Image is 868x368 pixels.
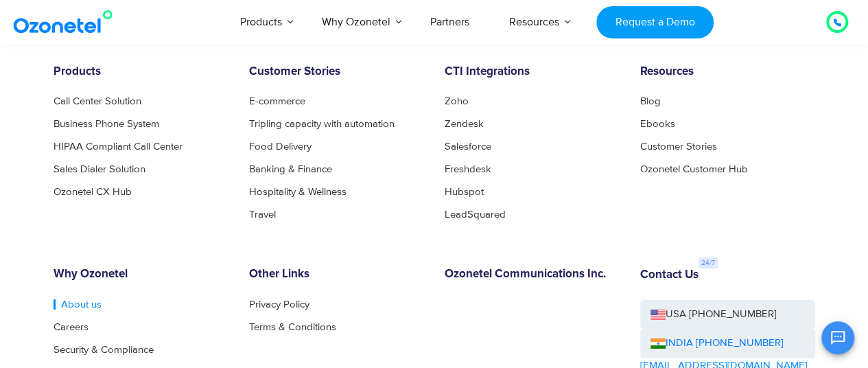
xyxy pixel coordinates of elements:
a: Ozonetel Customer Hub [640,164,748,174]
a: Sales Dialer Solution [54,164,145,174]
a: Business Phone System [54,119,159,129]
a: Ebooks [640,119,675,129]
a: Food Delivery [249,141,312,152]
a: Hospitality & Wellness [249,187,347,197]
h6: Contact Us [640,268,699,282]
a: Freshdesk [445,164,491,174]
a: Zendesk [445,119,484,129]
img: us-flag.png [650,310,666,320]
a: Request a Demo [596,6,714,38]
a: Careers [54,322,89,332]
a: Banking & Finance [249,164,332,174]
button: Open chat [821,321,854,354]
a: Customer Stories [640,141,717,152]
a: USA [PHONE_NUMBER] [640,300,815,330]
h6: Products [54,65,228,79]
a: Call Center Solution [54,96,141,106]
a: HIPAA Compliant Call Center [54,141,183,152]
a: LeadSquared [445,209,506,220]
a: Travel [249,209,276,220]
h6: Customer Stories [249,65,424,79]
a: Blog [640,96,661,106]
a: Privacy Policy [249,299,309,310]
h6: CTI Integrations [445,65,620,79]
a: Terms & Conditions [249,322,336,332]
a: Tripling capacity with automation [249,119,395,129]
a: Security & Compliance [54,345,154,355]
a: Zoho [445,96,469,106]
a: Salesforce [445,141,491,152]
h6: Resources [640,65,815,79]
h6: Ozonetel Communications Inc. [445,268,620,281]
h6: Other Links [249,268,424,281]
a: About us [54,299,102,310]
a: E-commerce [249,96,305,106]
a: Ozonetel CX Hub [54,187,132,197]
h6: Why Ozonetel [54,268,228,281]
a: Hubspot [445,187,484,197]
